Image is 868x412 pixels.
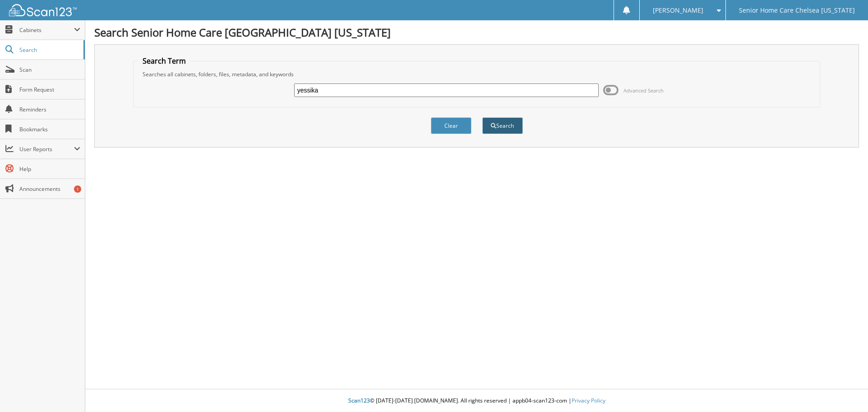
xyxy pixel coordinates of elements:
[19,46,79,54] span: Search
[572,397,605,404] a: Privacy Policy
[623,87,664,94] span: Advanced Search
[739,8,855,13] span: Senior Home Care Chelsea [US_STATE]
[19,26,74,34] span: Cabinets
[482,117,523,134] button: Search
[74,185,81,193] div: 1
[653,8,703,13] span: [PERSON_NAME]
[431,117,471,134] button: Clear
[19,86,80,93] span: Form Request
[85,390,868,412] div: © [DATE]-[DATE] [DOMAIN_NAME]. All rights reserved | appb04-scan123-com |
[138,56,190,66] legend: Search Term
[94,25,859,40] h1: Search Senior Home Care [GEOGRAPHIC_DATA] [US_STATE]
[19,125,80,133] span: Bookmarks
[9,4,77,16] img: scan123-logo-white.svg
[19,106,80,113] span: Reminders
[138,70,816,78] div: Searches all cabinets, folders, files, metadata, and keywords
[19,145,74,153] span: User Reports
[19,165,80,173] span: Help
[19,66,80,74] span: Scan
[19,185,80,193] span: Announcements
[348,397,370,404] span: Scan123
